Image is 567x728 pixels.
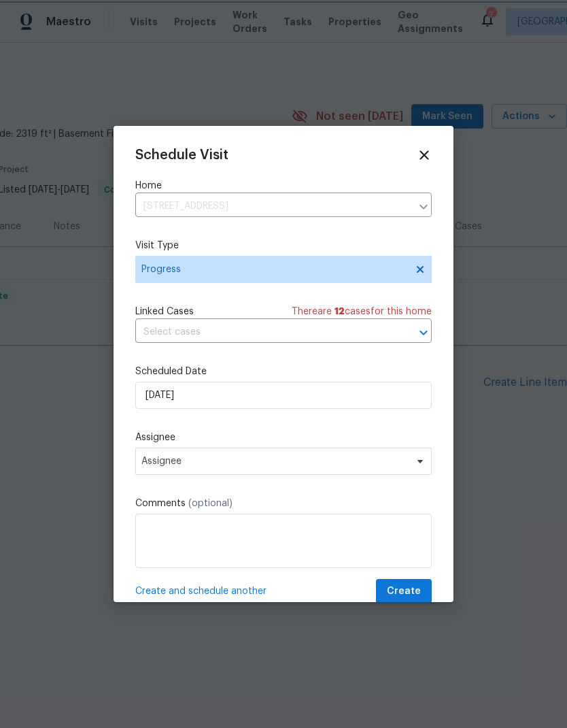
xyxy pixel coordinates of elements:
[135,431,432,444] label: Assignee
[135,196,411,217] input: Enter in an address
[417,148,432,163] span: Close
[135,322,394,343] input: Select cases
[414,323,433,342] button: Open
[141,263,406,276] span: Progress
[387,583,421,600] span: Create
[135,179,432,193] label: Home
[135,148,228,162] span: Schedule Visit
[188,499,233,508] span: (optional)
[135,382,432,409] input: M/D/YYYY
[135,365,432,378] label: Scheduled Date
[135,239,432,252] label: Visit Type
[292,305,432,318] span: There are case s for this home
[135,497,432,510] label: Comments
[135,584,267,598] span: Create and schedule another
[376,579,432,604] button: Create
[141,456,408,467] span: Assignee
[135,305,194,318] span: Linked Cases
[334,307,345,316] span: 12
